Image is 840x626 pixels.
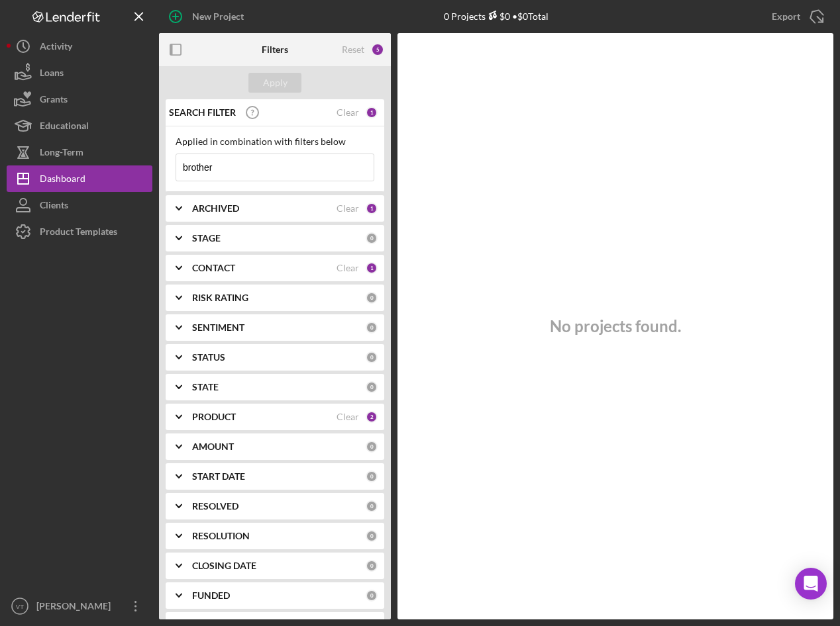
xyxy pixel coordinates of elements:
[7,112,152,139] button: Educational
[192,412,236,422] b: PRODUCT
[366,470,378,482] div: 0
[16,603,24,610] text: VT
[366,411,378,423] div: 2
[7,139,152,165] button: Long-Term
[759,3,833,30] button: Export
[40,139,83,169] div: Long-Term
[7,33,152,60] button: Activity
[366,500,378,512] div: 0
[192,560,256,571] b: CLOSING DATE
[7,60,152,86] button: Loans
[176,136,374,147] div: Applied in combination with filters below
[366,530,378,542] div: 0
[192,3,244,30] div: New Project
[366,107,378,118] div: 1
[40,86,68,116] div: Grants
[40,218,117,248] div: Product Templates
[366,381,378,393] div: 0
[550,317,681,335] h3: No projects found.
[366,262,378,274] div: 1
[33,593,119,623] div: [PERSON_NAME]
[192,292,248,303] b: RISK RATING
[444,11,549,22] div: 0 Projects • $0 Total
[192,352,225,363] b: STATUS
[337,412,359,422] div: Clear
[366,232,378,244] div: 0
[366,441,378,453] div: 0
[366,590,378,602] div: 0
[772,3,800,30] div: Export
[40,165,85,195] div: Dashboard
[366,322,378,334] div: 0
[371,43,384,56] div: 5
[7,165,152,192] button: Dashboard
[263,73,288,93] div: Apply
[337,107,359,118] div: Clear
[192,441,234,452] b: AMOUNT
[192,203,239,214] b: ARCHIVED
[40,192,68,222] div: Clients
[40,60,64,89] div: Loans
[366,351,378,363] div: 0
[192,531,250,541] b: RESOLUTION
[7,192,152,218] button: Clients
[7,218,152,245] button: Product Templates
[342,44,364,55] div: Reset
[248,73,301,93] button: Apply
[337,263,359,273] div: Clear
[366,292,378,304] div: 0
[366,560,378,572] div: 0
[192,322,244,333] b: SENTIMENT
[192,233,221,244] b: STAGE
[366,202,378,214] div: 1
[192,263,235,273] b: CONTACT
[169,107,236,118] b: SEARCH FILTER
[262,44,288,55] b: Filters
[795,568,827,600] div: Open Intercom Messenger
[192,382,219,392] b: STATE
[192,590,230,601] b: FUNDED
[40,112,89,142] div: Educational
[159,3,257,30] button: New Project
[40,33,72,63] div: Activity
[337,203,359,214] div: Clear
[192,501,238,512] b: RESOLVED
[486,11,510,22] div: $0
[7,86,152,112] button: Grants
[192,471,245,482] b: START DATE
[7,593,152,619] button: VT[PERSON_NAME]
